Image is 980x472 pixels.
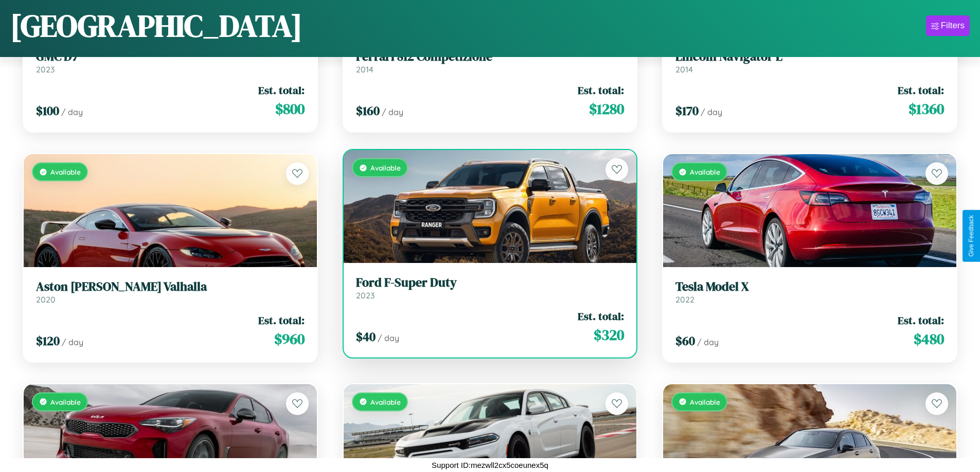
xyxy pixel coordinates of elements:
[356,49,625,74] a: Ferrari 812 Competizione2014
[432,458,548,472] p: Support ID: mezwll2cx5coeunex5q
[370,163,401,172] span: Available
[675,49,944,74] a: Lincoln Navigator L2014
[10,5,302,47] h1: [GEOGRAPHIC_DATA]
[589,99,624,119] span: $ 1280
[675,294,694,305] span: 2022
[941,21,965,31] div: Filters
[370,398,401,406] span: Available
[697,337,719,347] span: / day
[578,83,624,98] span: Est. total:
[36,49,305,64] h3: GMC D7
[50,167,81,176] span: Available
[968,215,975,257] div: Give Feedback
[690,167,720,176] span: Available
[675,332,695,349] span: $ 60
[675,279,944,305] a: Tesla Model X2022
[50,398,81,406] span: Available
[690,398,720,406] span: Available
[675,64,693,74] span: 2014
[356,275,625,300] a: Ford F-Super Duty2023
[275,99,305,119] span: $ 800
[356,290,375,300] span: 2023
[908,99,944,119] span: $ 1360
[36,102,59,119] span: $ 100
[36,64,55,74] span: 2023
[356,102,380,119] span: $ 160
[36,332,60,349] span: $ 120
[378,333,399,343] span: / day
[36,49,305,74] a: GMC D72023
[926,15,970,36] button: Filters
[258,83,305,98] span: Est. total:
[274,329,305,349] span: $ 960
[356,275,625,290] h3: Ford F-Super Duty
[356,328,376,345] span: $ 40
[36,279,305,305] a: Aston [PERSON_NAME] Valhalla2020
[61,107,83,117] span: / day
[675,49,944,64] h3: Lincoln Navigator L
[675,102,699,119] span: $ 170
[36,294,56,305] span: 2020
[356,64,373,74] span: 2014
[594,325,624,345] span: $ 320
[701,107,722,117] span: / day
[898,313,944,328] span: Est. total:
[898,83,944,98] span: Est. total:
[382,107,403,117] span: / day
[675,279,944,294] h3: Tesla Model X
[578,309,624,324] span: Est. total:
[914,329,944,349] span: $ 480
[36,279,305,294] h3: Aston [PERSON_NAME] Valhalla
[62,337,83,347] span: / day
[356,49,625,64] h3: Ferrari 812 Competizione
[258,313,305,328] span: Est. total:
